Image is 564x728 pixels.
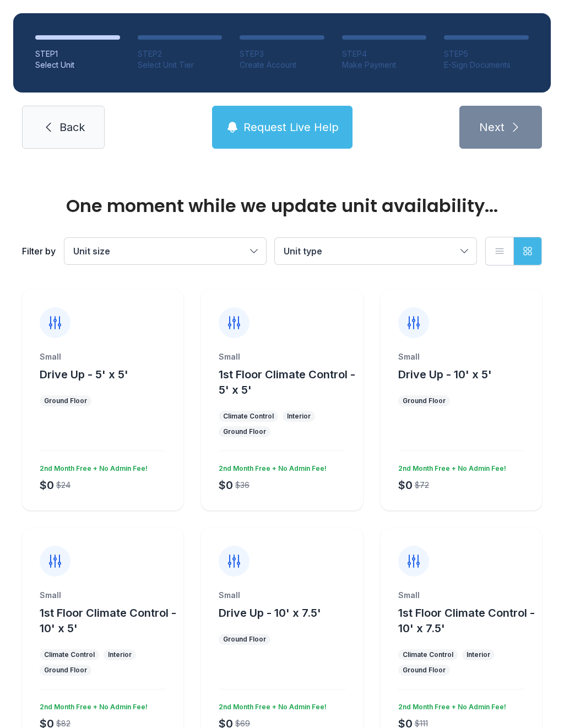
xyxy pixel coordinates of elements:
[138,48,223,59] div: STEP 2
[64,238,266,264] button: Unit size
[398,606,535,635] span: 1st Floor Climate Control - 10' x 7.5'
[214,460,327,473] div: 2nd Month Free + No Admin Fee!
[240,59,324,70] div: Create Account
[56,480,70,491] div: $24
[219,605,321,621] button: Drive Up - 10' x 7.5'
[214,698,327,711] div: 2nd Month Free + No Admin Fee!
[403,396,446,405] div: Ground Floor
[415,480,429,491] div: $72
[40,477,54,493] div: $0
[444,48,529,59] div: STEP 5
[40,351,166,362] div: Small
[398,605,538,636] button: 1st Floor Climate Control - 10' x 7.5'
[223,635,266,644] div: Ground Floor
[275,238,476,264] button: Unit type
[287,412,311,421] div: Interior
[22,245,56,258] div: Filter by
[40,590,166,601] div: Small
[403,650,453,659] div: Climate Control
[342,59,427,70] div: Make Payment
[479,119,505,135] span: Next
[219,477,233,493] div: $0
[243,119,339,135] span: Request Live Help
[223,427,266,436] div: Ground Floor
[73,246,110,257] span: Unit size
[235,480,250,491] div: $36
[44,666,87,675] div: Ground Floor
[398,477,413,493] div: $0
[219,351,345,362] div: Small
[394,698,506,711] div: 2nd Month Free + No Admin Fee!
[444,59,529,70] div: E-Sign Documents
[394,460,506,473] div: 2nd Month Free + No Admin Fee!
[398,367,492,382] button: Drive Up - 10' x 5'
[35,698,148,711] div: 2nd Month Free + No Admin Fee!
[219,590,345,601] div: Small
[223,412,274,421] div: Climate Control
[240,48,324,59] div: STEP 3
[22,197,542,215] div: One moment while we update unit availability...
[403,666,446,675] div: Ground Floor
[35,59,120,70] div: Select Unit
[342,48,427,59] div: STEP 4
[108,650,132,659] div: Interior
[398,351,524,362] div: Small
[219,368,355,396] span: 1st Floor Climate Control - 5' x 5'
[219,367,358,398] button: 1st Floor Climate Control - 5' x 5'
[40,367,128,382] button: Drive Up - 5' x 5'
[219,606,321,620] span: Drive Up - 10' x 7.5'
[59,119,85,135] span: Back
[40,368,128,381] span: Drive Up - 5' x 5'
[44,650,95,659] div: Climate Control
[40,606,176,635] span: 1st Floor Climate Control - 10' x 5'
[35,48,120,59] div: STEP 1
[284,246,322,257] span: Unit type
[35,460,148,473] div: 2nd Month Free + No Admin Fee!
[398,590,524,601] div: Small
[138,59,223,70] div: Select Unit Tier
[40,605,179,636] button: 1st Floor Climate Control - 10' x 5'
[44,396,87,405] div: Ground Floor
[398,368,492,381] span: Drive Up - 10' x 5'
[467,650,490,659] div: Interior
